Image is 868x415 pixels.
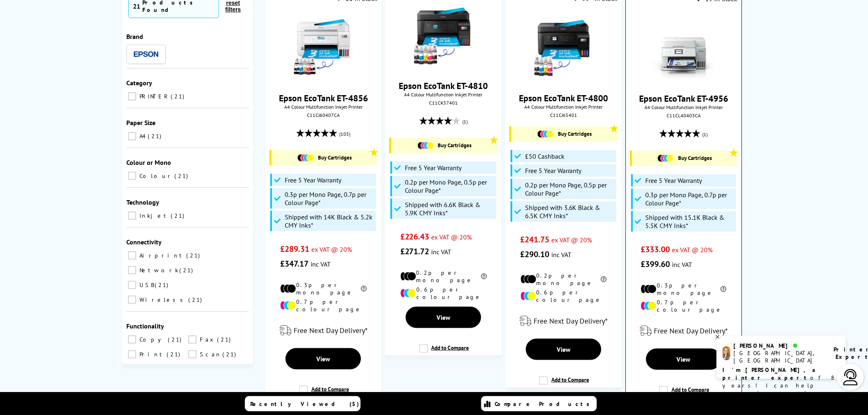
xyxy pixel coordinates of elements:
span: £241.75 [521,234,550,245]
span: £226.43 [400,231,429,242]
span: Buy Cartridges [558,130,592,137]
span: 21 [167,351,182,358]
span: Free Next Day Delivery* [654,326,728,335]
span: A4 [137,132,147,140]
span: £50 Cashback [525,152,564,160]
li: 0.3p per mono page [641,282,726,296]
div: C11CK57401 [391,100,495,106]
p: of 8 years! I can help you choose the right product [723,366,840,405]
a: Epson EcoTank ET-4856 [279,92,368,104]
span: 21 [133,2,140,10]
span: 21 [148,132,163,140]
span: Buy Cartridges [678,155,712,162]
span: inc VAT [552,251,572,259]
span: Airprint [137,252,185,259]
span: Category [126,79,152,87]
a: View [526,339,601,360]
span: 21 [168,336,183,343]
span: Wireless [137,296,187,303]
span: (105) [339,126,350,142]
label: Add to Compare [299,385,349,401]
span: Free Next Day Delivery* [294,326,368,335]
span: £290.10 [521,249,550,260]
span: Fax [198,336,216,343]
span: 21 [217,336,233,343]
span: £333.00 [641,244,670,255]
li: 0.6p per colour page [521,289,607,303]
label: Add to Compare [419,344,469,360]
a: Compare Products [481,396,597,411]
span: Free 5 Year Warranty [405,164,461,172]
div: C11CJ65401 [512,112,615,118]
span: View [436,313,450,322]
span: USB [137,281,154,289]
span: 21 [179,267,195,274]
a: Buy Cartridges [516,130,613,138]
span: Free 5 Year Warranty [525,166,582,175]
a: Buy Cartridges [276,154,373,162]
img: epson-et-4800-ink-included-new-small.jpg [533,17,594,78]
div: modal_delivery [270,319,377,342]
input: Colour 21 [128,172,136,180]
span: inc VAT [311,260,331,268]
span: Free 5 Year Warranty [646,176,702,185]
input: A4 21 [128,132,136,140]
a: Buy Cartridges [395,142,493,149]
span: Technology [126,198,159,206]
input: Copy 21 [128,335,136,344]
span: Print [137,351,166,358]
span: View [316,355,330,363]
li: 0.3p per mono page [280,281,367,296]
span: 0.3p per Mono Page, 0.7p per Colour Page* [646,191,734,207]
span: Functionality [126,322,164,330]
span: 21 [155,281,170,289]
span: 21 [171,93,186,100]
span: Recently Viewed (5) [250,400,359,408]
input: Network 21 [128,266,136,274]
label: Add to Compare [539,376,589,392]
span: £399.60 [641,259,670,269]
span: Buy Cartridges [318,154,352,161]
div: [GEOGRAPHIC_DATA], [GEOGRAPHIC_DATA] [734,349,824,364]
li: 0.2p per mono page [521,272,607,287]
div: [PERSON_NAME] [734,342,824,349]
img: Cartridges [658,155,674,162]
li: 0.7p per colour page [641,299,726,313]
a: Epson EcoTank ET-4956 [639,93,728,104]
img: epson-et-4856-ink-included-new-small.jpg [292,17,354,78]
span: 0.2p per Mono Page, 0.5p per Colour Page* [525,181,614,197]
input: PRINTER 21 [128,92,136,100]
span: A4 Colour Multifunction Inkjet Printer [270,104,377,110]
li: 0.2p per mono page [400,269,487,284]
img: Cartridges [537,130,554,138]
span: Inkjet [137,212,170,219]
div: C11CJ60407CA [272,112,375,118]
span: Connectivity [126,238,162,246]
span: inc VAT [432,248,452,256]
span: A4 Colour Multifunction Inkjet Printer [509,104,617,110]
span: Network [137,267,178,274]
input: Print 21 [128,350,136,358]
span: PRINTER [137,93,170,100]
span: 0.3p per Mono Page, 0.7p per Colour Page* [285,190,374,207]
img: epson-et-4956-front-small.jpg [653,17,715,79]
span: (1) [703,127,708,142]
input: Fax 21 [188,335,196,344]
img: user-headset-light.svg [843,369,859,385]
span: Colour [137,172,174,180]
input: Inkjet 21 [128,212,136,220]
span: Colour or Mono [126,158,171,166]
span: ex VAT @ 20% [432,233,472,241]
span: A4 Colour Multifunction Inkjet Printer [389,91,497,98]
img: epson-et-4810-ink-included-new-small.jpg [413,5,474,66]
div: modal_delivery [630,319,737,342]
span: £347.17 [280,258,308,269]
span: Free 5 Year Warranty [285,176,341,184]
a: Epson EcoTank ET-4800 [519,92,608,104]
a: Recently Viewed (5) [245,396,361,411]
span: 21 [171,212,186,219]
a: View [646,349,721,370]
span: ex VAT @ 20% [311,245,352,253]
span: 21 [222,351,238,358]
a: View [406,307,481,328]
